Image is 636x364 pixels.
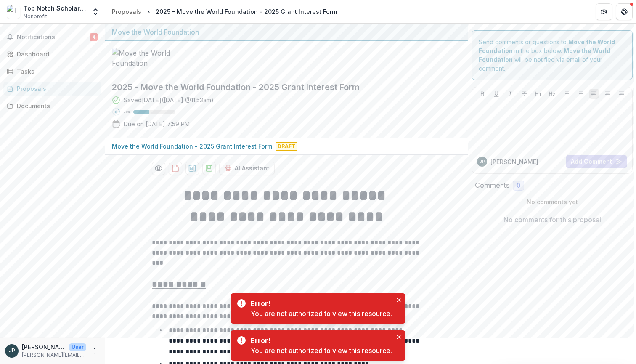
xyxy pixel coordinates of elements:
[124,109,130,115] p: 38 %
[17,67,95,76] div: Tasks
[17,84,95,93] div: Proposals
[475,197,629,206] p: No comments yet
[3,30,101,44] button: Notifications4
[219,162,275,175] button: AI Assistant
[24,4,86,13] div: Top Notch Scholars Inc
[112,142,272,151] p: Move the World Foundation - 2025 Grant Interest Form
[17,34,90,41] span: Notifications
[517,182,520,189] span: 0
[596,3,612,20] button: Partners
[112,27,461,37] div: Move the World Foundation
[3,82,101,96] a: Proposals
[276,142,297,151] span: Draft
[22,351,86,359] p: [PERSON_NAME][EMAIL_ADDRESS][DOMAIN_NAME]
[90,33,98,41] span: 4
[491,89,501,99] button: Underline
[124,120,190,128] p: Due on [DATE] 7:59 PM
[477,89,488,99] button: Bold
[533,89,543,99] button: Heading 1
[156,7,337,16] div: 2025 - Move the World Foundation - 2025 Grant Interest Form
[90,3,101,20] button: Open entity switcher
[90,346,100,356] button: More
[112,82,448,92] h2: 2025 - Move the World Foundation - 2025 Grant Interest Form
[3,99,101,113] a: Documents
[480,159,485,164] div: Joanna de Pena
[202,162,216,175] button: download-proposal
[251,298,389,308] div: Error!
[109,5,145,18] a: Proposals
[17,50,95,58] div: Dashboard
[251,345,392,356] div: You are not authorized to view this resource.
[17,101,95,110] div: Documents
[251,308,392,319] div: You are not authorized to view this resource.
[472,30,633,80] div: Send comments or questions to in the box below. will be notified via email of your comment.
[9,348,15,353] div: Joanna de Pena
[169,162,182,175] button: download-proposal
[490,157,538,166] p: [PERSON_NAME]
[505,89,515,99] button: Italicize
[22,343,66,351] p: [PERSON_NAME]
[394,332,404,342] button: Close
[3,47,101,61] a: Dashboard
[503,215,601,225] p: No comments for this proposal
[617,89,627,99] button: Align Right
[603,89,613,99] button: Align Center
[519,89,529,99] button: Strike
[185,162,199,175] button: download-proposal
[561,89,571,99] button: Bullet List
[475,181,509,189] h2: Comments
[124,96,214,104] div: Saved [DATE] ( [DATE] @ 11:53am )
[112,48,196,68] img: Move the World Foundation
[251,335,389,345] div: Error!
[152,162,165,175] button: Preview 85b2a3d2-aceb-4def-913a-bc3140818b5c-0.pdf
[112,7,141,16] div: Proposals
[69,343,86,351] p: User
[109,5,340,18] nav: breadcrumb
[616,3,633,20] button: Get Help
[589,89,599,99] button: Align Left
[547,89,557,99] button: Heading 2
[3,64,101,78] a: Tasks
[394,295,404,305] button: Close
[566,155,627,168] button: Add Comment
[24,13,47,20] span: Nonprofit
[575,89,585,99] button: Ordered List
[7,5,20,19] img: Top Notch Scholars Inc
